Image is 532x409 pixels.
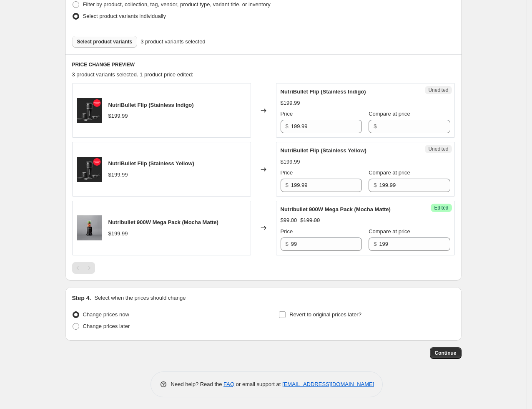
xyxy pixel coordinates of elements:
span: Price [281,169,293,176]
div: $199.99 [108,230,128,238]
span: $ [286,182,289,188]
span: Change prices later [83,323,130,329]
span: Unedited [428,87,448,93]
span: 3 product variants selected [141,38,205,46]
span: Filter by product, collection, tag, vendor, product type, variant title, or inventory [83,1,271,8]
span: $ [286,123,289,129]
span: Revert to original prices later? [289,311,361,318]
h6: PRICE CHANGE PREVIEW [72,61,455,68]
span: $ [286,241,289,247]
a: FAQ [223,381,234,387]
div: $199.99 [281,99,300,107]
span: Select product variants individually [83,13,166,19]
a: [EMAIL_ADDRESS][DOMAIN_NAME] [282,381,374,387]
span: Need help? Read the [171,381,224,387]
p: Select when the prices should change [94,294,186,302]
span: Select product variants [77,38,133,45]
span: NutriBullet Flip (Stainless Indigo) [281,88,366,95]
h2: Step 4. [72,294,91,302]
nav: Pagination [72,262,95,274]
span: or email support at [234,381,282,387]
span: Nutribullet 900W Mega Pack (Mocha Matte) [108,219,218,225]
span: $ [374,182,376,188]
button: Select product variants [72,36,138,48]
span: $ [374,241,376,247]
span: Compare at price [369,228,410,235]
div: $199.99 [108,112,128,120]
span: Price [281,111,293,117]
span: Compare at price [369,111,410,117]
span: Continue [435,350,457,356]
span: $ [374,123,376,129]
span: 3 product variants selected. 1 product price edited: [72,71,193,78]
img: NB9_Mega_1024x1024_1_80x.jpg [77,215,102,240]
img: Flip_Black_-_with_personalisation_80x.png [77,98,102,123]
span: Change prices now [83,311,129,318]
strike: $199.00 [300,216,320,225]
div: $199.99 [108,171,128,179]
span: NutriBullet Flip (Stainless Indigo) [108,102,194,108]
div: $99.00 [281,216,297,225]
div: $199.99 [281,158,300,166]
span: Unedited [428,146,448,152]
span: Nutribullet 900W Mega Pack (Mocha Matte) [281,206,391,212]
span: Price [281,228,293,235]
span: Compare at price [369,169,410,176]
img: Flip_Black_-_with_personalisation_80x.png [77,157,102,182]
button: Continue [430,347,462,359]
span: Edited [434,204,448,211]
span: NutriBullet Flip (Stainless Yellow) [108,160,194,167]
span: NutriBullet Flip (Stainless Yellow) [281,147,366,154]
